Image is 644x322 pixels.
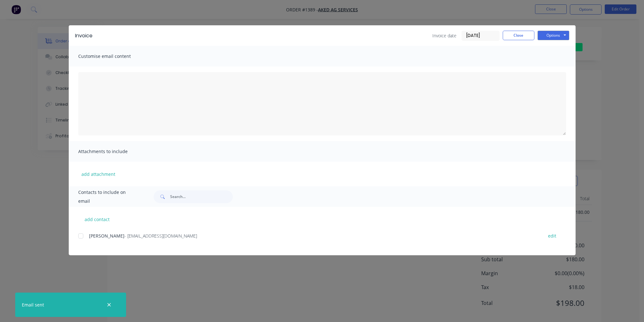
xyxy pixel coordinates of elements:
button: Options [538,31,569,40]
button: add attachment [78,169,118,179]
div: Email sent [22,301,44,308]
div: Invoice [75,32,92,40]
span: Customise email content [78,52,148,61]
span: [PERSON_NAME] [89,233,124,239]
span: Contacts to include on email [78,188,138,206]
button: Close [503,31,534,40]
input: Search... [170,190,233,203]
span: - [EMAIL_ADDRESS][DOMAIN_NAME] [124,233,197,239]
span: Invoice date [432,32,456,39]
button: add contact [78,214,116,224]
button: edit [544,232,560,240]
span: Attachments to include [78,147,148,156]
